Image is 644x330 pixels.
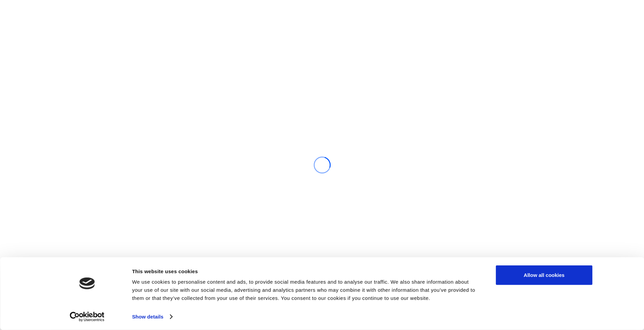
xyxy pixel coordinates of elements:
img: logo [79,278,95,289]
div: This website uses cookies [132,267,481,275]
a: Show details [132,312,172,322]
a: Usercentrics Cookiebot - opens in a new window [57,312,117,322]
div: We use cookies to personalise content and ads, to provide social media features and to analyse ou... [132,278,481,302]
button: Allow all cookies [496,265,593,285]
